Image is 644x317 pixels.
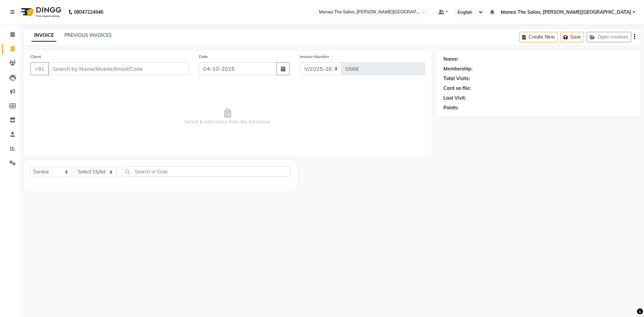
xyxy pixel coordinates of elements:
[122,166,290,177] input: Search or Scan
[32,30,56,42] a: INVOICE
[300,54,329,60] label: Invoice Number
[30,83,425,150] span: Select & add items from the list below
[30,62,49,75] button: +91
[443,65,473,72] div: Membership:
[560,32,584,42] button: Save
[501,9,631,16] span: Manea The Salon, [PERSON_NAME][GEOGRAPHIC_DATA]
[443,56,459,63] div: Name:
[519,32,558,42] button: Create New
[30,54,41,60] label: Client
[48,62,189,75] input: Search by Name/Mobile/Email/Code
[443,85,471,92] div: Card on file:
[443,75,470,82] div: Total Visits:
[64,32,112,38] a: PREVIOUS INVOICES
[74,3,103,21] b: 08047224946
[587,32,631,42] button: Open Invoices
[443,104,459,111] div: Points:
[443,95,466,102] div: Last Visit:
[199,54,208,60] label: Date
[17,3,63,21] img: logo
